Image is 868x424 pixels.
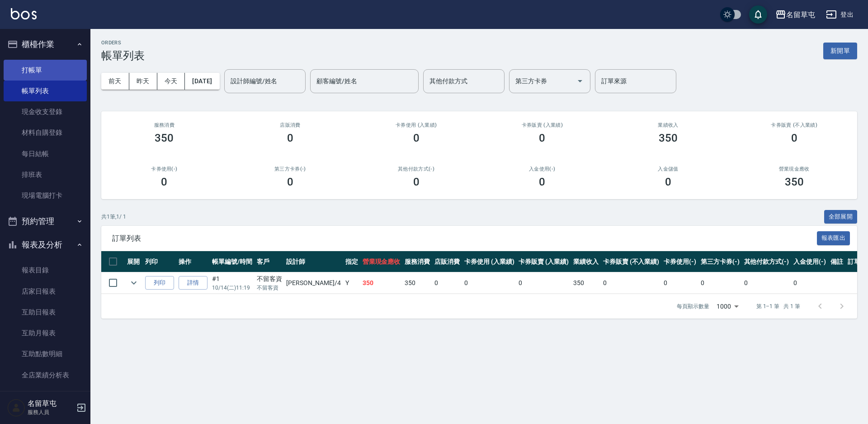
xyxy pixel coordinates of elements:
a: 報表匯出 [817,233,850,242]
p: 服務人員 [28,408,74,416]
th: 卡券販賣 (不入業績) [601,251,661,272]
th: 展開 [125,251,143,272]
h3: 350 [785,176,804,188]
a: 報表目錄 [4,260,87,281]
h3: 0 [665,176,671,188]
td: 0 [698,272,742,294]
h3: 0 [539,132,545,144]
p: 第 1–1 筆 共 1 筆 [756,302,800,310]
td: [PERSON_NAME] /4 [284,272,343,294]
h2: 入金使用(-) [490,166,594,172]
button: expand row [127,276,141,290]
h3: 0 [287,176,293,188]
th: 第三方卡券(-) [698,251,742,272]
button: 今天 [157,73,185,90]
h2: 第三方卡券(-) [238,166,343,172]
button: save [749,5,767,24]
td: 350 [571,272,601,294]
button: 櫃檯作業 [4,33,87,56]
p: 不留客資 [257,284,282,292]
h5: 名留草屯 [28,399,74,408]
div: 不留客資 [257,274,282,284]
th: 設計師 [284,251,343,272]
th: 客戶 [255,251,284,272]
button: 名留草屯 [772,5,819,24]
th: 卡券使用(-) [661,251,698,272]
td: 0 [516,272,571,294]
h2: 營業現金應收 [742,166,846,172]
div: 名留草屯 [786,9,815,20]
a: 材料自購登錄 [4,122,87,143]
a: 帳單列表 [4,81,87,101]
a: 詳情 [179,276,208,290]
h3: 0 [287,132,293,144]
h3: 350 [659,132,678,144]
button: 列印 [145,276,174,290]
th: 其他付款方式(-) [742,251,792,272]
a: 店家日報表 [4,281,87,302]
button: 報表及分析 [4,233,87,257]
td: Y [343,272,360,294]
h3: 帳單列表 [101,49,145,62]
a: 現場電腦打卡 [4,185,87,206]
th: 備註 [828,251,845,272]
th: 操作 [176,251,210,272]
h3: 0 [413,176,420,188]
th: 指定 [343,251,360,272]
th: 帳單編號/時間 [210,251,255,272]
h2: 卡券販賣 (不入業績) [742,122,846,128]
th: 店販消費 [432,251,462,272]
td: 0 [661,272,698,294]
img: Person [7,399,25,417]
h3: 服務消費 [112,122,217,128]
button: Open [573,74,587,88]
th: 卡券使用 (入業績) [462,251,517,272]
a: 營業統計分析表 [4,386,87,406]
th: 業績收入 [571,251,601,272]
p: 共 1 筆, 1 / 1 [101,213,126,221]
th: 營業現金應收 [360,251,403,272]
h2: ORDERS [101,40,145,46]
th: 列印 [143,251,176,272]
h3: 0 [413,132,420,144]
a: 每日結帳 [4,143,87,164]
a: 排班表 [4,164,87,185]
span: 訂單列表 [112,234,817,243]
h2: 卡券販賣 (入業績) [490,122,594,128]
th: 卡券販賣 (入業績) [516,251,571,272]
p: 每頁顯示數量 [677,302,709,310]
td: 350 [402,272,432,294]
button: 昨天 [129,73,157,90]
button: 預約管理 [4,210,87,233]
h2: 其他付款方式(-) [364,166,468,172]
h2: 卡券使用 (入業績) [364,122,468,128]
button: 報表匯出 [817,231,850,245]
h3: 0 [791,132,797,144]
td: 0 [791,272,828,294]
h3: 350 [155,132,174,144]
img: Logo [11,8,37,19]
h3: 0 [539,176,545,188]
td: #1 [210,272,255,294]
h3: 0 [161,176,167,188]
td: 0 [432,272,462,294]
td: 0 [462,272,517,294]
a: 新開單 [823,46,857,55]
button: 登出 [822,6,857,23]
td: 0 [742,272,792,294]
h2: 店販消費 [238,122,343,128]
a: 現金收支登錄 [4,101,87,122]
td: 350 [360,272,403,294]
h2: 業績收入 [616,122,721,128]
td: 0 [601,272,661,294]
p: 10/14 (二) 11:19 [212,284,252,292]
h2: 入金儲值 [616,166,721,172]
button: 新開單 [823,43,857,59]
a: 打帳單 [4,60,87,81]
div: 1000 [713,294,742,319]
button: [DATE] [185,73,219,90]
button: 前天 [101,73,129,90]
h2: 卡券使用(-) [112,166,217,172]
a: 全店業績分析表 [4,365,87,386]
a: 互助月報表 [4,323,87,343]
